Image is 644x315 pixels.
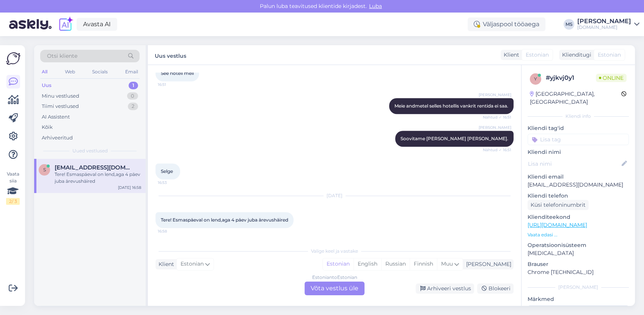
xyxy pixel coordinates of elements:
div: Küsi telefoninumbrit [528,200,589,210]
div: Estonian to Estonian [312,274,357,281]
div: 2 / 3 [6,198,20,205]
p: Kliendi telefon [528,192,629,200]
span: [PERSON_NAME] [479,125,511,130]
div: Blokeeri [477,283,514,294]
div: AI Assistent [42,113,70,121]
span: s [43,167,46,173]
span: sirelin@hotmail.com [55,164,134,171]
input: Lisa tag [528,134,629,145]
p: [MEDICAL_DATA] [528,249,629,257]
div: [PERSON_NAME] [463,260,511,268]
div: [PERSON_NAME] [577,18,631,24]
input: Lisa nimi [528,160,620,168]
span: Meie andmetel selles hotellis vankrit rentida ei saa. [394,103,508,109]
p: Vaata edasi ... [528,231,629,238]
p: Kliendi email [528,173,629,181]
div: English [353,258,381,270]
span: 16:51 [158,82,186,87]
span: Muu [441,260,453,267]
img: explore-ai [58,16,74,32]
span: Nähtud ✓ 16:51 [483,114,511,120]
label: Uus vestlus [155,50,186,60]
div: Klient [501,51,519,59]
p: Operatsioonisüsteem [528,241,629,249]
div: # yjkvj0y1 [546,73,596,82]
div: 0 [127,92,138,100]
div: 2 [128,103,138,110]
img: Askly Logo [6,51,20,66]
div: Uus [42,82,52,89]
div: Väljaspool tööaega [468,17,545,31]
div: Web [63,67,77,77]
div: Arhiveeri vestlus [416,283,474,294]
div: Russian [381,258,410,270]
div: Socials [91,67,109,77]
div: All [40,67,49,77]
span: Tere! Esmaspäeval on lend,aga 4 päev juba ärevushäired [161,217,288,223]
div: Kõik [42,123,53,131]
div: Finnish [410,258,437,270]
div: Minu vestlused [42,92,79,100]
p: Kliendi tag'id [528,124,629,132]
p: Klienditeekond [528,213,629,221]
span: Luba [367,3,384,9]
div: [DOMAIN_NAME] [577,24,631,30]
span: Nähtud ✓ 16:51 [483,147,511,153]
span: 16:53 [158,180,186,185]
span: Uued vestlused [72,147,108,154]
div: Võta vestlus üle [305,282,364,295]
a: Avasta AI [77,18,117,31]
p: [EMAIL_ADDRESS][DOMAIN_NAME] [528,181,629,189]
a: [PERSON_NAME][DOMAIN_NAME] [577,18,639,30]
div: Tere! Esmaspäeval on lend,aga 4 päev juba ärevushäired [55,171,141,185]
span: [PERSON_NAME] [479,92,511,98]
div: Klient [156,260,174,268]
div: Estonian [323,258,353,270]
div: [DATE] 16:58 [118,185,141,190]
span: 16:58 [158,228,186,234]
div: [GEOGRAPHIC_DATA], [GEOGRAPHIC_DATA] [530,90,621,106]
div: 1 [129,82,138,89]
div: Valige keel ja vastake [156,248,514,255]
span: Estonian [598,51,621,59]
div: MS [564,19,574,30]
div: Vaata siia [6,171,20,205]
p: Brauser [528,260,629,268]
span: Soovitame [PERSON_NAME] [PERSON_NAME]. [401,136,508,141]
span: See hotell meil [161,70,194,76]
div: Email [124,67,140,77]
span: Otsi kliente [47,52,77,60]
div: Kliendi info [528,113,629,120]
div: [PERSON_NAME] [528,284,629,291]
span: Estonian [526,51,549,59]
div: Klienditugi [559,51,591,59]
a: [URL][DOMAIN_NAME] [528,222,587,228]
div: Arhiveeritud [42,134,73,142]
p: Kliendi nimi [528,148,629,156]
span: Estonian [181,260,204,268]
div: Tiimi vestlused [42,103,79,110]
p: Märkmed [528,295,629,303]
div: [DATE] [156,192,514,199]
span: Selge [161,168,173,174]
p: Chrome [TECHNICAL_ID] [528,268,629,276]
span: Online [596,74,627,82]
span: y [534,76,537,82]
